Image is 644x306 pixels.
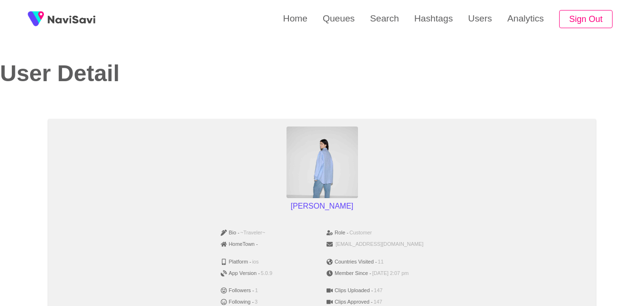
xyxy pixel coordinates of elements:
[378,259,384,265] span: 11
[261,270,272,276] span: 5.0.9
[221,241,258,247] span: HomeTown -
[374,287,382,294] span: 147
[255,299,257,305] span: 3
[327,287,373,294] span: Clips Uploaded -
[374,299,382,305] span: 147
[255,287,258,294] span: 1
[327,259,377,265] span: Countries Visited -
[327,270,371,276] span: Member Since -
[372,270,409,276] span: [DATE] 2:07 pm
[221,270,260,276] span: App Version -
[221,259,251,265] span: Platform -
[287,198,358,214] p: [PERSON_NAME]
[24,7,48,31] img: fireSpot
[559,10,613,29] button: Sign Out
[221,287,254,294] span: Followers -
[349,230,372,236] span: Customer
[221,299,254,305] span: Following -
[327,230,348,236] span: Role -
[48,14,95,24] img: fireSpot
[336,241,423,247] span: [EMAIL_ADDRESS][DOMAIN_NAME]
[252,259,259,265] span: ios
[327,299,373,305] span: Clips Approved -
[240,230,265,236] span: ~Traveler~
[221,230,239,236] span: Bio -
